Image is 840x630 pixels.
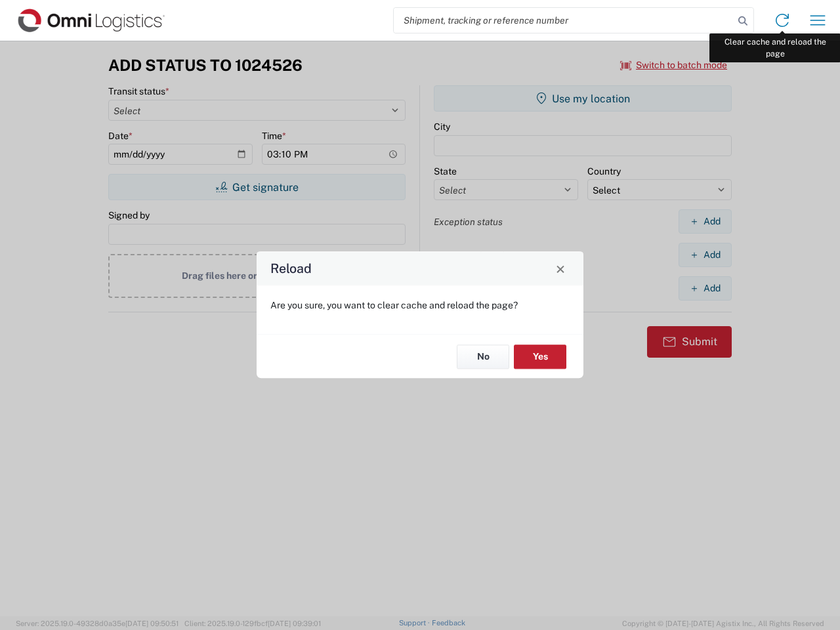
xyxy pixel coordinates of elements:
h4: Reload [270,259,312,278]
button: Yes [514,345,566,369]
p: Are you sure, you want to clear cache and reload the page? [270,299,570,311]
button: Close [551,259,570,278]
input: Shipment, tracking or reference number [394,8,734,33]
button: No [457,345,509,369]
